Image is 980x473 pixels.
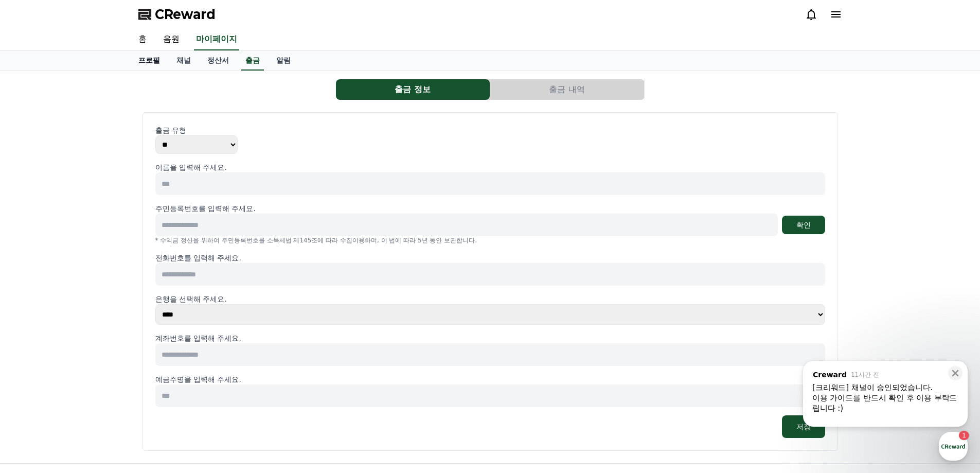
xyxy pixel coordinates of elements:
button: 출금 내역 [490,79,644,100]
a: 알림 [268,51,299,71]
button: 출금 정보 [336,79,490,100]
a: 프로필 [130,51,168,71]
p: 출금 유형 [155,125,825,135]
span: 설정 [159,342,171,350]
a: 설정 [133,326,198,352]
button: 확인 [782,216,825,234]
a: CReward [138,6,216,23]
a: 채널 [168,51,199,71]
p: 주민등록번호를 입력해 주세요. [155,203,256,214]
a: 음원 [155,29,188,50]
span: 대화 [94,342,106,351]
span: 1 [104,326,108,334]
p: 이름을 입력해 주세요. [155,162,825,172]
p: 계좌번호를 입력해 주세요. [155,333,825,343]
a: 정산서 [199,51,237,71]
p: * 수익금 정산을 위하여 주민등록번호를 소득세법 제145조에 따라 수집이용하며, 이 법에 따라 5년 동안 보관합니다. [155,236,825,244]
span: 홈 [32,342,39,350]
a: 홈 [3,326,68,352]
p: 은행을 선택해 주세요. [155,294,825,304]
p: 예금주명을 입력해 주세요. [155,374,825,384]
a: 출금 정보 [336,79,490,100]
a: 1대화 [68,326,133,352]
p: 전화번호를 입력해 주세요. [155,253,825,263]
span: CReward [155,6,216,23]
a: 마이페이지 [194,29,239,50]
a: 출금 내역 [490,79,645,100]
a: 출금 [241,51,264,71]
a: 홈 [130,29,155,50]
button: 저장 [782,415,825,438]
